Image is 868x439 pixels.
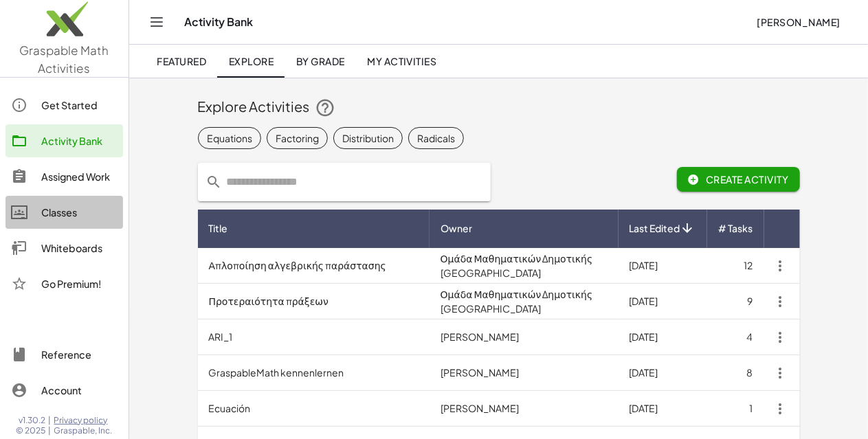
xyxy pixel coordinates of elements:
div: Activity Bank [41,133,118,149]
span: | [49,425,52,436]
div: Reference [41,346,118,363]
div: Go Premium! [41,275,118,292]
td: 8 [707,355,764,391]
span: # Tasks [719,221,753,236]
td: [DATE] [619,284,707,319]
span: Create Activity [688,173,789,185]
div: Whiteboards [41,240,118,256]
span: Featured [157,55,206,67]
span: © 2025 [16,425,46,436]
a: Whiteboards [5,232,123,264]
td: 12 [707,248,764,284]
td: 1 [707,391,764,427]
span: Graspable, Inc. [54,425,113,436]
span: Last Edited [630,221,680,236]
div: Radicals [417,131,455,145]
td: [DATE] [619,355,707,391]
td: Απλοποίηση αλγεβρικής παράστασης [198,248,430,284]
div: Factoring [276,131,319,145]
span: Explore [228,55,274,67]
td: [DATE] [619,248,707,284]
td: Ομάδα Μαθηματικών Δημοτικής [GEOGRAPHIC_DATA] [430,284,619,319]
div: Assigned Work [41,168,118,185]
div: Equations [207,131,252,145]
td: [DATE] [619,319,707,355]
td: [DATE] [619,391,707,427]
a: Privacy policy [54,415,113,426]
td: [PERSON_NAME] [430,391,619,427]
td: Προτεραιότητα πράξεων [198,284,430,319]
td: Ομάδα Μαθηματικών Δημοτικής [GEOGRAPHIC_DATA] [430,248,619,284]
div: Explore Activities [198,97,800,119]
button: [PERSON_NAME] [746,10,852,34]
button: Create Activity [677,167,800,192]
a: Assigned Work [5,160,123,193]
td: [PERSON_NAME] [430,355,619,391]
a: Account [5,374,123,407]
a: Reference [5,338,123,371]
a: Activity Bank [5,124,123,157]
td: 9 [707,284,764,319]
a: Get Started [5,89,123,122]
span: By Grade [296,55,344,67]
span: [PERSON_NAME] [757,16,841,28]
td: ARI_1 [198,319,430,355]
span: | [49,415,52,426]
span: Owner [441,221,472,236]
td: Ecuación [198,391,430,427]
td: GraspableMath kennenlernen [198,355,430,391]
i: prepended action [206,174,223,190]
button: Toggle navigation [146,11,168,33]
div: Distribution [342,131,394,145]
div: Account [41,382,118,398]
div: Get Started [41,97,118,113]
a: Classes [5,196,123,229]
td: 4 [707,319,764,355]
span: My Activities [367,55,437,67]
span: Title [209,221,228,236]
td: [PERSON_NAME] [430,319,619,355]
span: v1.30.2 [19,415,46,426]
span: Graspable Math Activities [20,43,109,76]
div: Classes [41,204,118,221]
